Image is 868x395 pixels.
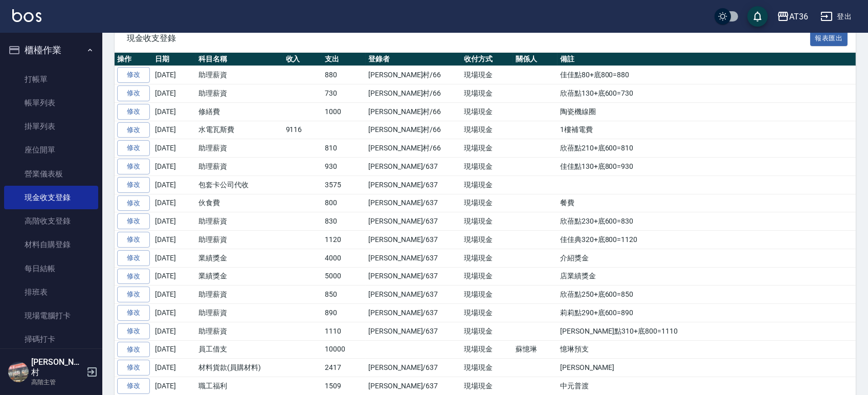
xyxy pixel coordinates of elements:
[558,212,856,231] td: 欣蓓點230+底600=830
[558,84,856,103] td: 欣蓓點130+底600=730
[127,33,810,43] span: 現金收支登錄
[366,231,461,249] td: [PERSON_NAME]/637
[117,85,150,101] a: 修改
[117,269,150,284] a: 修改
[4,280,98,304] a: 排班表
[461,194,513,212] td: 現場現金
[461,359,513,377] td: 現場現金
[461,340,513,359] td: 現場現金
[322,175,366,194] td: 3575
[558,359,856,377] td: [PERSON_NAME]
[461,286,513,304] td: 現場現金
[117,122,150,138] a: 修改
[152,102,196,121] td: [DATE]
[196,212,283,231] td: 助理薪資
[4,257,98,280] a: 每日結帳
[4,115,98,138] a: 掛單列表
[196,84,283,103] td: 助理薪資
[31,378,83,387] p: 高階主管
[196,158,283,176] td: 助理薪資
[322,359,366,377] td: 2417
[196,66,283,84] td: 助理薪資
[366,121,461,139] td: [PERSON_NAME]村/66
[810,31,848,47] button: 報表匯出
[152,212,196,231] td: [DATE]
[152,322,196,340] td: [DATE]
[196,267,283,286] td: 業績獎金
[196,340,283,359] td: 員工借支
[558,249,856,267] td: 介紹獎金
[461,267,513,286] td: 現場現金
[196,359,283,377] td: 材料貨款(員購材料)
[322,102,366,121] td: 1000
[322,231,366,249] td: 1120
[461,121,513,139] td: 現場現金
[366,158,461,176] td: [PERSON_NAME]/637
[152,231,196,249] td: [DATE]
[152,158,196,176] td: [DATE]
[115,53,152,66] th: 操作
[558,158,856,176] td: 佳佳點130+底800=930
[366,194,461,212] td: [PERSON_NAME]/637
[322,212,366,231] td: 830
[558,231,856,249] td: 佳佳典320+底800=1120
[366,249,461,267] td: [PERSON_NAME]/637
[461,102,513,121] td: 現場現金
[117,305,150,321] a: 修改
[366,304,461,322] td: [PERSON_NAME]/637
[461,84,513,103] td: 現場現金
[4,68,98,91] a: 打帳單
[789,10,808,23] div: AT36
[117,378,150,394] a: 修改
[196,304,283,322] td: 助理薪資
[4,186,98,209] a: 現金收支登錄
[152,286,196,304] td: [DATE]
[12,9,41,22] img: Logo
[4,327,98,351] a: 掃碼打卡
[117,342,150,358] a: 修改
[322,158,366,176] td: 930
[558,340,856,359] td: 憶琳預支
[4,162,98,186] a: 營業儀表板
[196,175,283,194] td: 包套卡公司代收
[322,194,366,212] td: 800
[366,102,461,121] td: [PERSON_NAME]村/66
[322,139,366,158] td: 810
[810,33,848,42] a: 報表匯出
[4,209,98,233] a: 高階收支登錄
[117,213,150,229] a: 修改
[196,121,283,139] td: 水電瓦斯費
[461,53,513,66] th: 收付方式
[152,194,196,212] td: [DATE]
[152,340,196,359] td: [DATE]
[196,53,283,66] th: 科目名稱
[366,66,461,84] td: [PERSON_NAME]村/66
[196,322,283,340] td: 助理薪資
[747,6,768,27] button: save
[117,159,150,174] a: 修改
[283,53,323,66] th: 收入
[8,362,29,382] img: Person
[322,304,366,322] td: 890
[461,175,513,194] td: 現場現金
[196,139,283,158] td: 助理薪資
[117,232,150,248] a: 修改
[152,121,196,139] td: [DATE]
[366,267,461,286] td: [PERSON_NAME]/637
[366,84,461,103] td: [PERSON_NAME]村/66
[117,323,150,339] a: 修改
[322,66,366,84] td: 880
[31,357,83,378] h5: [PERSON_NAME]村
[558,66,856,84] td: 佳佳點80+底800=880
[283,121,323,139] td: 9116
[152,139,196,158] td: [DATE]
[196,102,283,121] td: 修繕費
[366,53,461,66] th: 登錄者
[322,340,366,359] td: 10000
[461,322,513,340] td: 現場現金
[461,139,513,158] td: 現場現金
[152,66,196,84] td: [DATE]
[558,322,856,340] td: [PERSON_NAME]點310+底800=1110
[117,104,150,120] a: 修改
[117,67,150,83] a: 修改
